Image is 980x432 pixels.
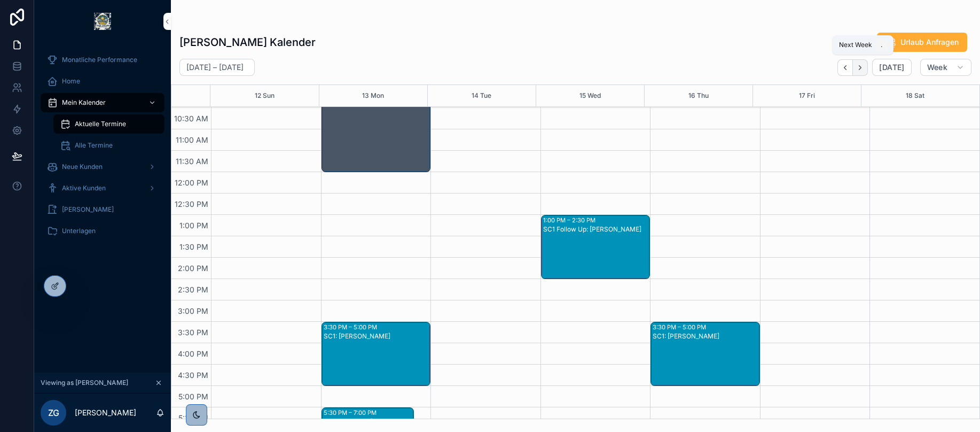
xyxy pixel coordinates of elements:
[62,56,137,64] span: Monatliche Performance
[62,98,106,107] span: Mein Kalender
[839,41,872,49] span: Next Week
[837,59,853,76] button: Back
[175,349,211,358] span: 4:00 PM
[877,33,967,52] button: Urlaub Anfragen
[651,322,759,385] div: 3:30 PM – 5:00 PMSC1: [PERSON_NAME]
[900,37,959,48] span: Urlaub Anfragen
[688,85,709,106] button: 16 Thu
[879,63,904,72] span: [DATE]
[920,59,971,76] button: Week
[175,306,211,315] span: 3:00 PM
[579,85,601,106] button: 15 Wed
[542,215,650,279] div: 1:00 PM – 2:30 PMSC1 Follow Up: [PERSON_NAME]
[186,62,244,73] h2: [DATE] – [DATE]
[324,332,430,341] div: SC1: [PERSON_NAME]
[75,407,136,418] p: [PERSON_NAME]
[853,59,868,76] button: Next
[324,408,379,417] div: 5:30 PM – 7:00 PM
[172,178,211,187] span: 12:00 PM
[324,323,380,331] div: 3:30 PM – 5:00 PM
[75,141,113,150] span: Alle Termine
[872,59,911,76] button: [DATE]
[75,120,126,128] span: Aktuelle Termine
[173,157,211,166] span: 11:30 AM
[176,413,211,422] span: 5:30 PM
[653,332,759,341] div: SC1: [PERSON_NAME]
[324,418,413,426] div: SC1 Follow Up: [PERSON_NAME]
[173,135,211,144] span: 11:00 AM
[53,136,164,155] a: Alle Termine
[172,199,211,209] span: 12:30 PM
[41,200,164,219] a: [PERSON_NAME]
[877,41,886,49] span: .
[41,50,164,70] a: Monatliche Performance
[41,379,128,387] span: Viewing as [PERSON_NAME]
[34,43,171,254] div: scrollable content
[62,77,80,86] span: Home
[177,221,211,230] span: 1:00 PM
[176,392,211,401] span: 5:00 PM
[543,225,649,234] div: SC1 Follow Up: [PERSON_NAME]
[799,85,815,106] button: 17 Fri
[927,63,947,72] span: Week
[362,85,384,106] button: 13 Mon
[472,85,491,106] button: 14 Tue
[53,114,164,134] a: Aktuelle Termine
[41,72,164,91] a: Home
[62,184,106,192] span: Aktive Kunden
[41,221,164,241] a: Unterlagen
[41,93,164,112] a: Mein Kalender
[175,285,211,294] span: 2:30 PM
[179,35,316,50] h1: [PERSON_NAME] Kalender
[94,13,111,30] img: App logo
[62,163,103,171] span: Neue Kunden
[41,157,164,176] a: Neue Kunden
[48,406,59,419] span: ZG
[906,85,924,106] button: 18 Sat
[175,328,211,337] span: 3:30 PM
[322,87,430,172] div: 10:00 AM – 12:00 PMMontag Teamslot
[177,242,211,251] span: 1:30 PM
[175,264,211,273] span: 2:00 PM
[171,114,211,123] span: 10:30 AM
[62,227,96,235] span: Unterlagen
[322,322,430,385] div: 3:30 PM – 5:00 PMSC1: [PERSON_NAME]
[62,205,114,214] span: [PERSON_NAME]
[41,179,164,198] a: Aktive Kunden
[543,216,598,225] div: 1:00 PM – 2:30 PM
[653,323,709,331] div: 3:30 PM – 5:00 PM
[175,371,211,380] span: 4:30 PM
[255,85,275,106] button: 12 Sun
